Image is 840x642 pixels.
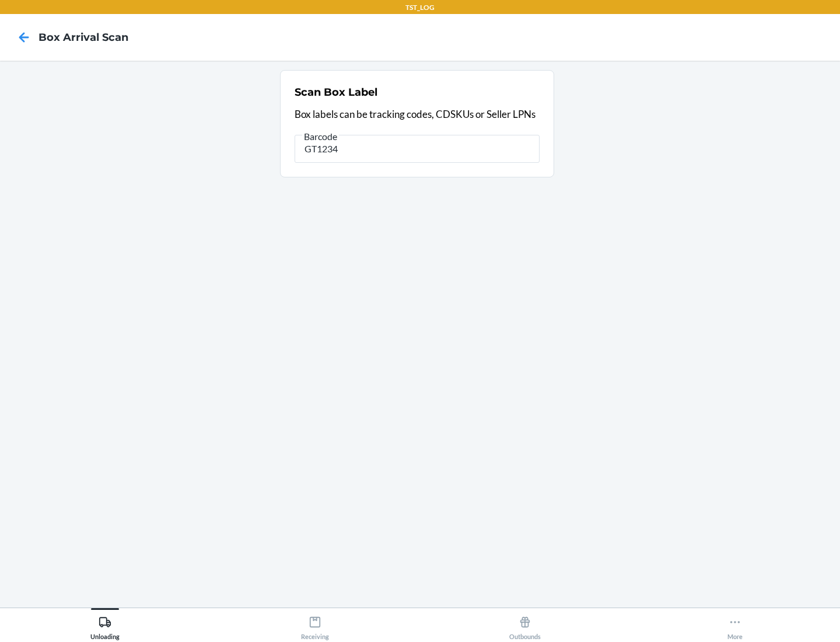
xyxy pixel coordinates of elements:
[727,611,743,640] div: More
[630,608,840,640] button: More
[405,2,435,13] p: TST_LOG
[295,85,377,100] h2: Scan Box Label
[509,611,541,640] div: Outbounds
[210,608,420,640] button: Receiving
[295,135,540,163] input: Barcode
[295,107,540,122] p: Box labels can be tracking codes, CDSKUs or Seller LPNs
[420,608,630,640] button: Outbounds
[90,611,120,640] div: Unloading
[38,30,128,45] h4: Box Arrival Scan
[301,611,329,640] div: Receiving
[302,131,339,142] span: Barcode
